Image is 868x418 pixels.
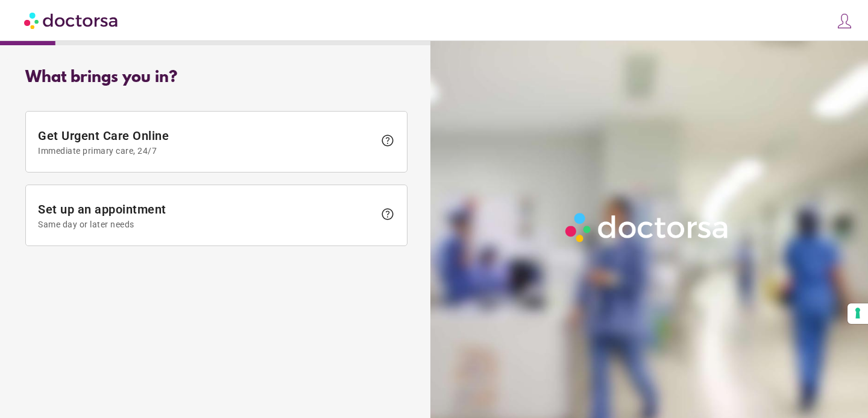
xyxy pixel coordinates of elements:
span: Same day or later needs [38,220,374,229]
span: help [380,207,395,221]
div: What brings you in? [25,69,407,87]
span: Immediate primary care, 24/7 [38,146,374,156]
img: Doctorsa.com [24,7,119,34]
img: Logo-Doctorsa-trans-White-partial-flat.png [561,208,734,247]
img: icons8-customer-100.png [836,13,853,30]
span: help [380,133,395,148]
button: Your consent preferences for tracking technologies [848,303,868,324]
span: Get Urgent Care Online [38,128,374,156]
span: Set up an appointment [38,202,374,229]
